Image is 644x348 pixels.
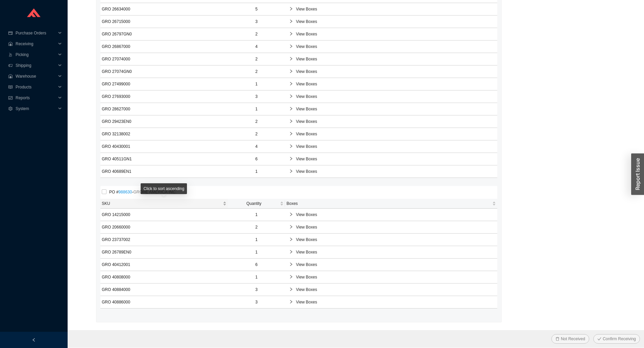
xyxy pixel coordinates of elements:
span: View Boxes [296,81,493,87]
th: Quantity sortable [228,199,285,209]
td: GRO 26797GN0 [100,28,228,41]
td: GRO 26634000 [100,3,228,16]
span: System [16,103,56,114]
span: View Boxes [296,106,493,112]
td: 1 [228,209,285,221]
span: read [8,85,13,89]
span: View Boxes [296,286,493,293]
div: View Boxes [286,41,496,53]
span: View Boxes [296,211,493,218]
button: checkConfirm Receiving [593,334,640,344]
span: right [289,19,293,23]
td: 1 [228,78,285,90]
td: 6 [228,153,285,165]
div: View Boxes [286,234,496,246]
td: 4 [228,41,285,53]
div: View Boxes [286,28,496,40]
span: right [289,94,293,98]
span: fund [8,96,13,100]
td: 3 [228,296,285,309]
div: View Boxes [286,296,496,308]
span: right [289,262,293,266]
td: 3 [228,284,285,296]
span: View Boxes [296,68,493,75]
span: Picking [16,49,56,60]
span: View Boxes [296,93,493,100]
td: GRO 29423EN0 [100,115,228,128]
span: View Boxes [296,274,493,280]
span: right [289,82,293,86]
div: View Boxes [286,3,496,15]
td: GRO 26789EN0 [100,246,228,259]
span: View Boxes [296,261,493,268]
td: 6 [228,259,285,271]
td: 1 [228,271,285,284]
td: 3 [228,16,285,28]
span: View Boxes [296,143,493,150]
th: SKU sortable [100,199,228,209]
span: View Boxes [296,18,493,25]
td: 2 [228,53,285,65]
a: 988630 [118,190,132,194]
td: 5 [228,3,285,16]
span: left [32,338,36,342]
span: right [289,287,293,291]
td: GRO 40689EN1 [100,165,228,178]
td: GRO 14215000 [100,209,228,221]
td: GRO 26715000 [100,16,228,28]
span: right [289,237,293,241]
span: Quantity [229,200,279,207]
span: Reports [16,92,56,103]
div: Click to sort ascending [141,183,187,194]
td: 2 [228,28,285,41]
div: View Boxes [286,209,496,221]
div: View Boxes [286,78,496,90]
td: 2 [228,65,285,78]
td: GRO 20660000 [100,221,228,234]
span: Purchase Orders [16,28,56,38]
span: right [289,7,293,11]
span: right [289,225,293,229]
td: GRO 40886000 [100,296,228,309]
span: Warehouse [16,71,56,82]
div: View Boxes [286,103,496,115]
span: right [289,275,293,279]
td: GRO 27693000 [100,90,228,103]
td: 4 [228,140,285,153]
div: View Boxes [286,259,496,271]
div: View Boxes [286,53,496,65]
div: View Boxes [286,16,496,28]
td: GRO 28627000 [100,103,228,115]
span: right [289,32,293,36]
td: GRO 27499000 [100,78,228,90]
td: GRO 40412001 [100,259,228,271]
td: GRO 40430001 [100,140,228,153]
td: 2 [228,128,285,140]
span: right [289,132,293,136]
span: View Boxes [296,236,493,243]
span: GROHE AMERICA INC. [133,190,176,194]
div: View Boxes [286,140,496,153]
span: View Boxes [296,156,493,162]
span: right [289,144,293,148]
span: right [289,250,293,254]
span: View Boxes [296,118,493,125]
td: 1 [228,234,285,246]
span: Boxes [286,200,491,207]
td: GRO 40808000 [100,271,228,284]
td: 2 [228,221,285,234]
span: right [289,119,293,123]
span: View Boxes [296,224,493,231]
td: GRO 27074000 [100,53,228,65]
span: View Boxes [296,299,493,305]
div: View Boxes [286,128,496,140]
div: View Boxes [286,221,496,233]
span: Products [16,82,56,92]
span: right [289,69,293,73]
span: Receiving [16,38,56,49]
span: credit-card [8,31,13,35]
span: View Boxes [296,31,493,37]
span: View Boxes [296,131,493,137]
span: View Boxes [296,43,493,50]
span: right [289,157,293,161]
